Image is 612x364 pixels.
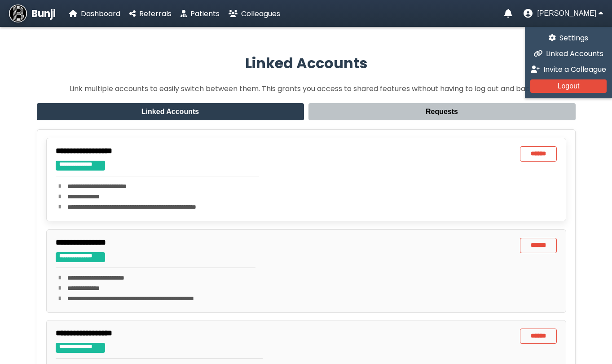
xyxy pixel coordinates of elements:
[139,9,172,19] span: Referrals
[181,8,220,19] a: Patients
[524,9,603,18] button: User menu
[308,103,576,120] button: Requests
[537,9,596,18] span: [PERSON_NAME]
[530,32,607,44] a: Settings
[241,9,280,19] span: Colleagues
[9,4,56,22] a: Bunji
[504,9,512,18] a: Notifications
[190,9,220,19] span: Patients
[37,53,576,74] h2: Linked Accounts
[530,79,607,93] button: Logout
[31,6,56,21] span: Bunji
[129,8,172,19] a: Referrals
[558,82,580,90] span: Logout
[81,9,120,19] span: Dashboard
[530,48,607,59] a: Linked Accounts
[530,64,607,75] a: Invite a Colleague
[229,8,280,19] a: Colleagues
[37,103,304,120] button: Linked Accounts
[37,83,576,94] p: Link multiple accounts to easily switch between them. This grants you access to shared features w...
[559,33,588,43] span: Settings
[543,64,606,75] span: Invite a Colleague
[546,48,603,59] span: Linked Accounts
[69,8,120,19] a: Dashboard
[9,4,27,22] img: Bunji Dental Referral Management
